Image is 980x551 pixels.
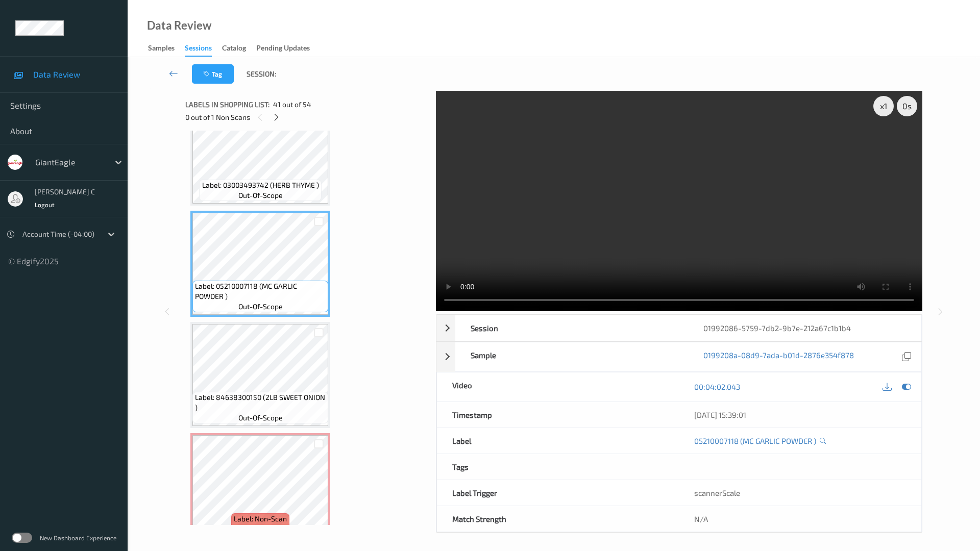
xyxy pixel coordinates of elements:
div: [DATE] 15:39:01 [694,410,906,420]
div: 01992086-5759-7db2-9b7e-212a67c1b1b4 [688,315,921,341]
a: 0199208a-08d9-7ada-b01d-2876e354f878 [703,350,854,364]
div: Pending Updates [256,43,310,56]
div: Match Strength [437,506,679,532]
div: Session [455,315,689,341]
div: Label Trigger [437,480,679,506]
span: Label: 05210007118 (MC GARLIC POWDER ) [195,281,326,302]
div: Session01992086-5759-7db2-9b7e-212a67c1b1b4 [436,315,922,341]
span: out-of-scope [238,302,283,312]
span: Label: 03003493742 (HERB THYME ) [202,180,319,190]
div: Sessions [185,43,212,57]
span: out-of-scope [238,413,283,423]
span: Label: 84638300150 (2LB SWEET ONION ) [195,392,326,413]
a: 05210007118 (MC GARLIC POWDER ) [694,436,816,446]
a: Samples [148,41,185,56]
a: 00:04:02.043 [694,382,740,392]
div: 0 s [897,96,917,116]
div: Timestamp [437,402,679,428]
a: Pending Updates [256,41,320,56]
div: scannerScale [679,480,921,506]
div: Label [437,428,679,454]
div: N/A [679,506,921,532]
button: Tag [192,64,234,84]
span: non-scan [244,524,277,534]
span: 41 out of 54 [273,99,311,110]
a: Catalog [222,41,256,56]
div: Catalog [222,43,246,56]
div: Sample [455,342,689,371]
div: Video [437,372,679,402]
span: Label: Non-Scan [234,514,287,524]
a: Sessions [185,41,222,57]
div: Samples [148,43,175,56]
div: Data Review [147,20,211,31]
div: x 1 [873,96,894,116]
span: out-of-scope [238,190,283,201]
span: Session: [247,69,276,79]
span: Labels in shopping list: [185,99,269,110]
div: Tags [437,454,679,480]
div: Sample0199208a-08d9-7ada-b01d-2876e354f878 [436,342,922,372]
div: 0 out of 1 Non Scans [185,111,429,123]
